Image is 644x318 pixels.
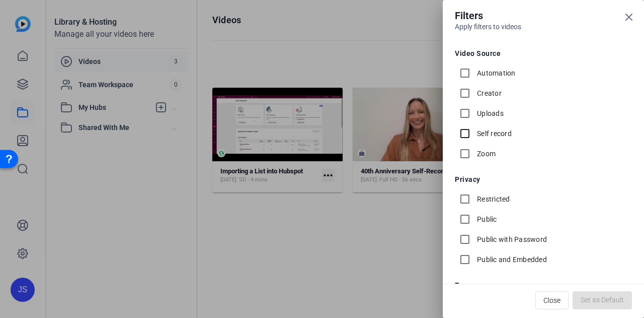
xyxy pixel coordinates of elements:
[475,255,547,265] label: Public and Embedded
[475,108,504,118] label: Uploads
[475,214,497,224] label: Public
[455,23,632,30] h6: Apply filters to videos
[475,129,512,139] label: Self record
[475,194,510,204] label: Restricted
[475,149,496,159] label: Zoom
[475,68,516,78] label: Automation
[543,291,560,310] span: Close
[455,282,632,289] h5: Tags
[455,8,632,23] h4: Filters
[455,176,632,183] h5: Privacy
[535,291,569,309] button: Close
[455,50,632,57] h5: Video Source
[475,234,547,244] label: Public with Password
[475,88,502,98] label: Creator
